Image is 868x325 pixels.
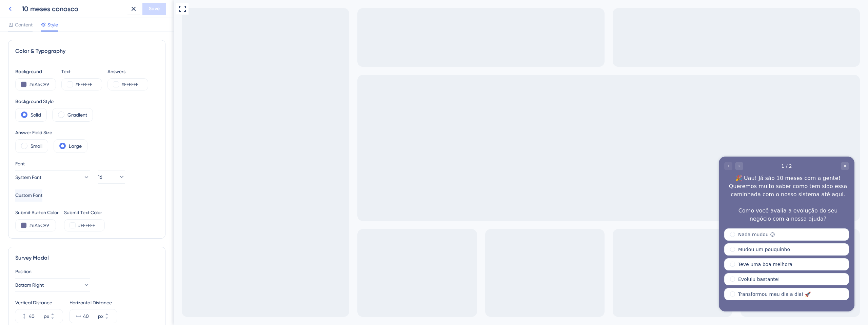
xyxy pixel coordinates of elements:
div: px [98,312,103,320]
button: Bottom Right [15,278,90,292]
div: Vertical Distance [15,299,63,307]
button: Custom Font [15,189,42,202]
label: Large [69,142,82,150]
button: Save [142,3,166,15]
button: px [105,309,117,316]
div: Background Style [15,97,93,105]
div: Answer Field Size [15,128,87,137]
div: px [44,312,49,320]
div: Font [15,160,90,168]
span: Bottom Right [15,281,44,289]
div: Survey Modal [15,254,158,262]
span: 16 [98,173,102,181]
div: Horizontal Distance [70,299,117,307]
label: Solid [31,111,41,119]
div: Answers [107,67,148,76]
span: System Font [15,173,41,181]
div: Submit Text Color [64,208,105,217]
button: px [51,316,63,323]
span: Style [47,21,58,29]
span: Custom Font [15,191,42,200]
div: 10 meses conosco [22,4,125,14]
div: Text [61,67,102,76]
input: px [83,312,97,320]
div: Color & Typography [15,47,158,55]
button: System Font [15,170,90,184]
div: Position [15,267,158,276]
button: px [51,309,63,316]
iframe: UserGuiding Survey [545,157,681,311]
div: Background [15,67,56,76]
label: Small [31,142,42,150]
div: Submit Button Color [15,208,59,217]
span: Content [15,21,33,29]
button: 16 [98,170,125,184]
label: Gradient [67,111,87,119]
span: Save [149,5,160,13]
button: px [105,316,117,323]
input: px [29,312,42,320]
